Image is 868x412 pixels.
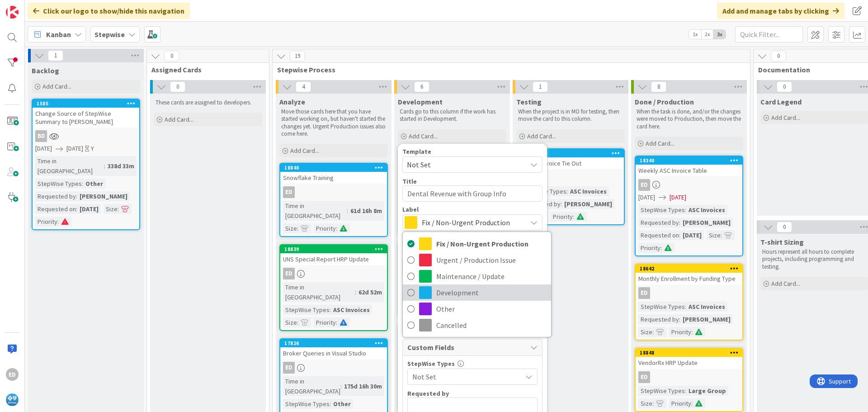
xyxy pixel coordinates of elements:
span: : [340,381,342,391]
div: Other [83,179,105,189]
span: Maintenance / Update [436,270,547,283]
div: 18839 [284,246,387,252]
div: 17826 [284,340,387,346]
div: Priority [638,243,660,253]
span: Fix / Non-Urgent Production [422,216,522,229]
span: Assigned Cards [151,65,258,74]
span: Analyze [279,97,305,106]
div: 18642 [640,265,742,272]
a: Maintenance / Update [403,268,551,284]
span: [DATE] [66,144,83,153]
div: Add and manage tabs by clicking [717,3,844,19]
span: Cancelled [436,318,547,332]
div: 19029 [517,149,624,157]
span: : [685,205,686,215]
div: Priority [314,223,336,233]
span: 0 [777,222,792,232]
div: 175d 16h 30m [342,381,384,391]
span: Backlog [32,66,59,75]
span: Development [436,286,547,299]
div: BD [33,130,139,142]
div: Time in [GEOGRAPHIC_DATA] [283,282,355,302]
span: 6 [414,81,429,92]
div: Other [331,399,353,409]
span: : [104,161,105,171]
label: Title [402,177,417,185]
div: 17826Broker Queries in Visual Studio [280,339,387,359]
div: 18642 [636,265,742,273]
div: ED [6,368,19,381]
span: Other [436,302,547,316]
span: : [330,399,331,409]
div: Size [283,317,297,327]
span: : [297,317,298,327]
div: ED [636,287,742,299]
span: : [685,386,686,396]
textarea: Dental Revenue with Group Info [402,185,542,202]
div: 17826 [280,339,387,347]
p: These cards are assigned to developers. [156,99,260,106]
span: Not Set [407,159,520,170]
div: 62d 52m [356,287,384,297]
div: VendorRx HRP Update [636,357,742,369]
div: Weekly Invoice Tie Out [517,157,624,169]
div: ASC Invoices [331,305,372,315]
span: : [652,327,654,337]
div: Time in [GEOGRAPHIC_DATA] [283,201,347,221]
span: Add Card... [409,132,438,140]
a: Development [403,284,551,301]
div: 18340Weekly ASC Invoice Table [636,156,742,176]
span: : [336,223,337,233]
div: ASC Invoices [568,186,609,196]
div: 18848 [640,350,742,356]
div: Priority [314,317,336,327]
div: 1585Change Source of StepWise Summary to [PERSON_NAME] [33,99,139,128]
span: : [561,199,562,209]
img: avatar [6,393,19,406]
div: ED [280,186,387,198]
span: 3x [713,30,726,39]
a: Fix / Non-Urgent Production [403,236,551,252]
div: [PERSON_NAME] [77,191,130,201]
span: 1x [689,30,701,39]
b: Stepwise [94,30,125,39]
div: ED [517,172,624,184]
span: : [76,191,77,201]
span: Add Card... [771,114,800,122]
div: Time in [GEOGRAPHIC_DATA] [283,376,340,396]
div: ED [638,179,650,191]
div: StepWise Types [638,205,685,215]
span: : [355,287,356,297]
span: : [118,204,119,214]
span: Add Card... [42,82,71,90]
span: 1 [533,81,548,92]
span: 8 [651,81,666,92]
span: : [57,217,59,227]
span: Done / Production [635,97,694,106]
span: [DATE] [670,193,686,202]
div: Monthly Enrollment by Funding Type [636,273,742,284]
div: ED [283,268,295,279]
div: 18340 [640,157,742,164]
div: 18839UNS Special Report HRP Update [280,245,387,265]
div: ED [638,287,650,299]
span: : [82,179,83,189]
span: : [652,398,654,408]
span: 0 [771,51,786,62]
span: Card Legend [760,97,802,106]
div: Large Group [686,386,728,396]
span: Testing [516,97,542,106]
span: Stepwise Process [277,65,739,74]
div: ED [283,362,295,374]
span: : [679,230,680,240]
p: Hours represent all hours to complete projects, including programming and testing. [762,248,867,270]
span: : [347,206,348,216]
div: [PERSON_NAME] [680,314,733,324]
div: Requested by [638,314,679,324]
div: UNS Special Report HRP Update [280,253,387,265]
div: [DATE] [77,204,101,214]
div: 18840 [284,165,387,171]
p: Cards go to this column if the work has started in Development. [400,108,505,123]
div: 18848 [636,349,742,357]
span: Fix / Non-Urgent Production [436,237,547,251]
